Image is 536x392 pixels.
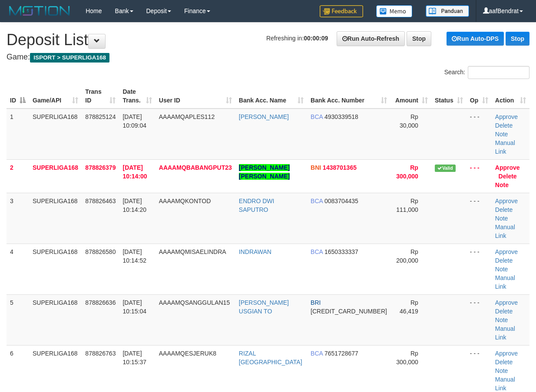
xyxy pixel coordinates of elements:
img: panduan.png [426,5,469,17]
a: [PERSON_NAME] USGIAN TO [239,299,289,315]
span: BCA [311,198,323,204]
a: Delete [495,308,513,315]
a: RIZAL [GEOGRAPHIC_DATA] [239,350,302,366]
span: BCA [311,350,323,357]
span: 878825124 [85,113,116,120]
td: - - - [467,159,492,193]
th: Bank Acc. Name: activate to sort column ascending [235,84,307,109]
span: [DATE] 10:15:37 [122,350,146,366]
a: Note [495,316,508,323]
span: Copy 568401030185536 to clipboard [311,308,387,315]
a: [PERSON_NAME] [239,113,289,120]
th: User ID: activate to sort column ascending [156,84,235,109]
th: Amount: activate to sort column ascending [390,84,431,109]
a: Delete [495,359,513,366]
span: Copy 7651728677 to clipboard [324,350,358,357]
a: [PERSON_NAME] [PERSON_NAME] [239,164,290,180]
th: Trans ID: activate to sort column ascending [82,84,119,109]
a: Run Auto-DPS [447,32,504,46]
span: [DATE] 10:15:04 [122,299,146,315]
span: BCA [311,113,323,120]
td: SUPERLIGA168 [29,294,82,345]
span: AAAAMQMISAELINDRA [159,248,226,255]
a: Note [495,131,508,138]
strong: 00:00:09 [304,35,328,42]
img: Button%20Memo.svg [376,5,413,17]
span: Rp 30,000 [400,113,418,129]
th: Date Trans.: activate to sort column ascending [119,84,155,109]
th: Game/API: activate to sort column ascending [29,84,82,109]
td: - - - [467,244,492,294]
h1: Deposit List [7,31,529,49]
span: Copy 1650333337 to clipboard [324,248,358,255]
span: 878826636 [85,299,116,306]
a: Approve [495,164,520,171]
a: INDRAWAN [239,248,271,255]
span: AAAAMQAPLES112 [159,113,215,120]
a: Manual Link [495,224,515,239]
span: [DATE] 10:14:20 [122,198,146,213]
a: Approve [495,113,518,120]
td: 1 [7,109,29,160]
a: Manual Link [495,139,515,155]
a: Delete [495,122,513,129]
span: AAAAMQSANGGULAN15 [159,299,230,306]
a: Approve [495,299,518,306]
span: Copy 1438701365 to clipboard [323,164,357,171]
img: Feedback.jpg [320,5,363,17]
td: 3 [7,193,29,244]
a: Manual Link [495,376,515,392]
td: SUPERLIGA168 [29,159,82,193]
span: Rp 300,000 [396,164,418,180]
label: Search: [444,66,529,79]
td: 4 [7,244,29,294]
th: Op: activate to sort column ascending [467,84,492,109]
td: SUPERLIGA168 [29,244,82,294]
td: SUPERLIGA168 [29,193,82,244]
span: AAAAMQESJERUK8 [159,350,216,357]
span: 878826463 [85,198,116,204]
h4: Game: [7,53,529,62]
a: Stop [506,32,529,46]
a: Manual Link [495,325,515,341]
a: Delete [495,206,513,213]
td: 2 [7,159,29,193]
span: 878826580 [85,248,116,255]
span: [DATE] 10:09:04 [122,113,146,129]
span: Copy 0083704435 to clipboard [324,198,358,204]
span: 878826763 [85,350,116,357]
a: Delete [495,257,513,264]
span: Rp 300,000 [396,350,418,366]
a: Approve [495,350,518,357]
a: Manual Link [495,274,515,290]
span: 878826379 [85,164,116,171]
span: [DATE] 10:14:52 [122,248,146,264]
a: Note [495,181,509,188]
td: - - - [467,193,492,244]
a: ENDRO DWI SAPUTRO [239,198,275,213]
span: Rp 46,419 [400,299,418,315]
td: - - - [467,109,492,160]
span: BRI [311,299,321,306]
a: Approve [495,198,518,204]
th: Bank Acc. Number: activate to sort column ascending [307,84,390,109]
a: Run Auto-Refresh [337,31,405,46]
td: SUPERLIGA168 [29,109,82,160]
span: ISPORT > SUPERLIGA168 [30,53,109,63]
span: Rp 200,000 [396,248,418,264]
a: Delete [499,173,517,180]
a: Stop [407,31,431,46]
td: - - - [467,294,492,345]
a: Note [495,215,508,222]
span: BCA [311,248,323,255]
span: AAAAMQBABANGPUT23 [159,164,232,171]
span: AAAAMQKONTOD [159,198,211,204]
span: Valid transaction [435,165,456,172]
a: Note [495,367,508,374]
span: Rp 111,000 [396,198,418,213]
span: [DATE] 10:14:00 [122,164,147,180]
img: MOTION_logo.png [7,4,73,17]
th: Action: activate to sort column ascending [492,84,529,109]
th: Status: activate to sort column ascending [431,84,467,109]
span: Copy 4930339518 to clipboard [324,113,358,120]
